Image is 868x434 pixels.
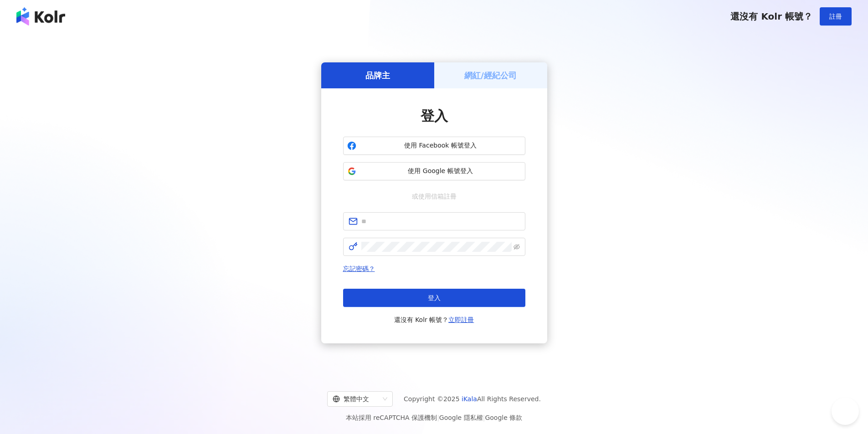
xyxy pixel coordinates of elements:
[730,11,812,22] span: 還沒有 Kolr 帳號？
[365,70,390,81] h5: 品牌主
[483,414,485,421] span: |
[343,289,525,307] button: 登入
[360,167,521,176] span: 使用 Google 帳號登入
[448,316,474,323] a: 立即註冊
[829,13,842,20] span: 註冊
[343,265,375,272] a: 忘記密碼？
[820,7,852,26] button: 註冊
[439,414,483,421] a: Google 隱私權
[346,412,522,423] span: 本站採用 reCAPTCHA 保護機制
[428,294,441,301] span: 登入
[333,392,379,406] div: 繁體中文
[485,414,522,421] a: Google 條款
[832,398,859,425] iframe: Help Scout Beacon - Open
[406,191,463,201] span: 或使用信箱註冊
[360,141,521,150] span: 使用 Facebook 帳號登入
[404,393,541,404] span: Copyright © 2025 All Rights Reserved.
[514,244,520,250] span: eye-invisible
[16,7,65,26] img: logo
[394,314,474,325] span: 還沒有 Kolr 帳號？
[437,414,439,421] span: |
[343,162,525,180] button: 使用 Google 帳號登入
[462,395,477,403] a: iKala
[343,137,525,155] button: 使用 Facebook 帳號登入
[421,108,448,124] span: 登入
[464,70,517,81] h5: 網紅/經紀公司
